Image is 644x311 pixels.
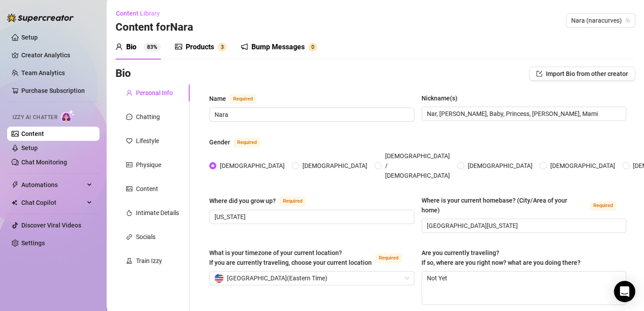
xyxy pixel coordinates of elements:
[209,249,372,266] span: What is your timezone of your current location? If you are currently traveling, choose your curre...
[21,144,38,152] a: Setup
[251,42,305,52] div: Bump Messages
[421,93,457,103] div: Nickname(s)
[12,113,57,122] span: Izzy AI Chatter
[136,160,161,170] div: Physique
[21,34,38,41] a: Setup
[218,43,227,52] sup: 3
[21,87,85,94] a: Purchase Subscription
[234,138,260,148] span: Required
[241,43,248,50] span: notification
[209,94,226,104] div: Name
[21,222,81,229] a: Discover Viral Videos
[308,43,317,52] sup: 0
[215,110,407,120] input: Name
[12,199,17,206] img: Chat Copilot
[209,137,270,148] label: Gender
[209,93,266,104] label: Name
[126,114,132,120] span: message
[126,210,132,216] span: fire
[227,271,327,285] span: [GEOGRAPHIC_DATA] ( Eastern Time )
[375,253,402,263] span: Required
[464,161,536,171] span: [DEMOGRAPHIC_DATA]
[427,109,620,119] input: Nickname(s)
[421,249,580,266] span: Are you currently traveling? If so, where are you right now? what are you doing there?
[175,43,182,50] span: picture
[571,14,630,27] span: Nara (naracurves)
[21,178,84,192] span: Automations
[21,69,65,76] a: Team Analytics
[536,71,542,77] span: import
[136,256,162,266] div: Train Izzy
[21,159,67,166] a: Chat Monitoring
[126,90,132,96] span: user
[186,42,214,52] div: Products
[21,48,92,62] a: Creator Analytics
[230,94,256,104] span: Required
[136,184,158,194] div: Content
[21,239,45,247] a: Settings
[21,195,84,210] span: Chat Copilot
[427,221,620,231] input: Where is your current homebase? (City/Area of your home)
[221,44,224,50] span: 3
[136,136,159,146] div: Lifestyle
[614,281,635,302] div: Open Intercom Messenger
[126,186,132,192] span: picture
[382,151,453,180] span: [DEMOGRAPHIC_DATA] / [DEMOGRAPHIC_DATA]
[126,42,136,52] div: Bio
[421,93,464,103] label: Nickname(s)
[136,208,179,218] div: Intimate Details
[209,137,230,147] div: Gender
[136,88,173,98] div: Personal Info
[12,181,19,188] span: thunderbolt
[209,195,316,206] label: Where did you grow up?
[590,201,616,211] span: Required
[115,43,123,50] span: user
[546,70,628,77] span: Import Bio from other creator
[421,195,627,215] label: Where is your current homebase? (City/Area of your home)
[126,234,132,240] span: link
[115,20,193,35] h3: Content for Nara
[216,161,288,171] span: [DEMOGRAPHIC_DATA]
[215,274,223,283] img: us
[547,161,619,171] span: [DEMOGRAPHIC_DATA]
[7,13,74,22] img: logo-BBDzfeDw.svg
[126,162,132,168] span: idcard
[136,112,160,122] div: Chatting
[421,195,587,215] div: Where is your current homebase? (City/Area of your home)
[279,196,306,206] span: Required
[116,10,160,17] span: Content Library
[529,67,635,81] button: Import Bio from other creator
[625,18,630,23] span: team
[21,130,44,137] a: Content
[115,6,167,20] button: Content Library
[143,43,161,52] sup: 83%
[299,161,371,171] span: [DEMOGRAPHIC_DATA]
[209,196,276,206] div: Where did you grow up?
[422,271,626,304] textarea: Not Yet
[61,110,75,123] img: AI Chatter
[215,212,407,222] input: Where did you grow up?
[136,232,155,242] div: Socials
[126,138,132,144] span: heart
[126,258,132,264] span: experiment
[115,67,131,81] h3: Bio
